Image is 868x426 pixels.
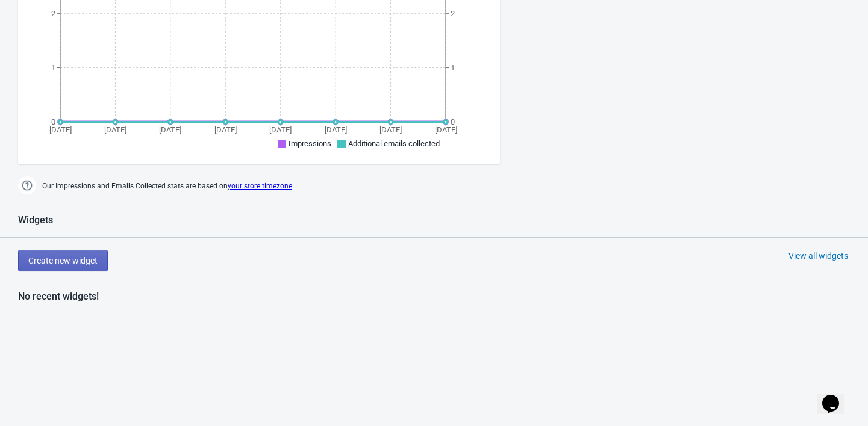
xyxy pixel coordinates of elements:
tspan: 0 [51,117,55,126]
img: help.png [18,176,36,194]
span: Additional emails collected [348,139,440,148]
tspan: [DATE] [435,125,457,134]
tspan: [DATE] [104,125,126,134]
iframe: chat widget [817,378,856,414]
span: Our Impressions and Emails Collected stats are based on . [42,176,294,196]
tspan: [DATE] [379,125,402,134]
tspan: [DATE] [159,125,181,134]
span: Create new widget [28,256,98,265]
tspan: 2 [451,9,455,18]
div: No recent widgets! [18,289,99,304]
tspan: [DATE] [325,125,347,134]
tspan: 1 [51,63,55,72]
span: Impressions [289,139,331,148]
div: View all widgets [788,250,848,262]
tspan: 2 [51,9,55,18]
tspan: [DATE] [214,125,237,134]
tspan: 0 [451,117,455,126]
tspan: 1 [451,63,455,72]
tspan: [DATE] [269,125,292,134]
a: your store timezone [228,182,292,190]
tspan: [DATE] [49,125,72,134]
button: Create new widget [18,250,108,271]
